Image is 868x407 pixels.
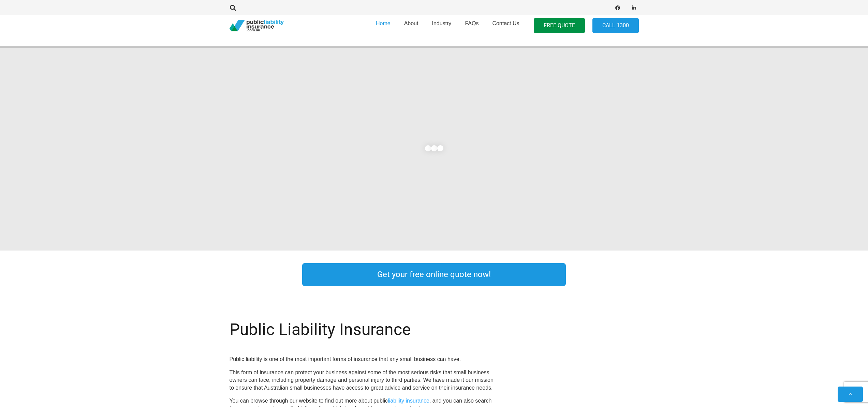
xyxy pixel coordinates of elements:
a: Link [216,261,289,288]
a: About [397,13,425,38]
a: Contact Us [485,13,526,38]
a: Facebook [613,3,622,13]
a: LinkedIn [629,3,639,13]
a: liability insurance [388,398,429,404]
a: Get your free online quote now! [302,263,566,286]
span: About [404,20,418,26]
span: Home [376,20,391,26]
a: Back to top [838,387,863,402]
a: Call 1300 [592,18,639,33]
a: Home [369,13,397,38]
h1: Public Liability Insurance [230,320,497,340]
p: This form of insurance can protect your business against some of the most serious risks that smal... [230,369,497,392]
span: FAQs [465,20,479,26]
a: Industry [425,13,458,38]
p: Public liability is one of the most important forms of insurance that any small business can have. [230,356,497,363]
a: Search [226,5,240,11]
span: Contact Us [492,20,519,26]
a: pli_logotransparent [230,20,284,32]
a: FAQs [458,13,485,38]
a: FREE QUOTE [534,18,585,33]
a: Link [579,261,652,288]
span: Industry [432,20,451,26]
